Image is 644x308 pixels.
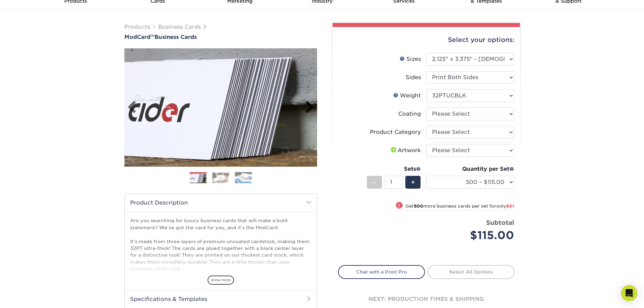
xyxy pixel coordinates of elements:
[2,287,57,306] iframe: Google Customer Reviews
[212,172,229,183] img: Business Cards 02
[431,227,514,243] div: $115.00
[373,177,376,187] span: -
[496,204,514,209] span: only
[124,34,317,40] h1: Business Cards
[426,165,514,173] div: Quantity per Set
[428,265,515,279] a: Select All Options
[125,290,317,308] h2: Specifications & Templates
[370,128,421,136] div: Product Category
[124,24,150,30] a: Products
[190,170,207,187] img: Business Cards 01
[405,204,514,210] small: Get more business cards per set for
[486,219,514,226] strong: Subtotal
[124,34,154,40] span: ModCard™
[338,27,515,53] div: Select your options:
[235,172,252,184] img: Business Cards 03
[406,73,421,81] div: Sides
[506,204,514,209] span: $61
[621,285,637,301] div: Open Intercom Messenger
[398,110,421,118] div: Coating
[389,146,421,155] div: Artwork
[124,34,317,40] a: ModCard™Business Cards
[393,92,421,100] div: Weight
[400,55,421,63] div: Sizes
[398,202,400,209] span: !
[414,204,423,209] strong: 500
[411,177,415,187] span: +
[124,11,317,204] img: ModCard™ 01
[158,24,201,30] a: Business Cards
[338,265,425,279] a: Chat with a Print Pro
[367,165,421,173] div: Sets
[208,276,234,285] span: show more
[125,194,317,211] h2: Product Description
